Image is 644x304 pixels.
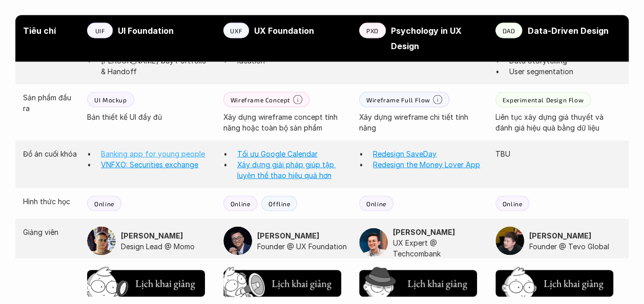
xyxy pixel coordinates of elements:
p: User segmentation [509,66,621,76]
p: Đồ án cuối khóa [23,148,77,159]
p: Wireframe Concept [231,96,290,103]
a: VNFXO: Securities exchange [101,160,198,168]
p: Online [231,200,251,207]
a: Lịch khai giảng [87,266,205,296]
p: Bản thiết kế UI đầy đủ [87,111,213,122]
strong: Psychology in UX Design [391,26,464,51]
p: Online [366,200,386,207]
p: DAD [503,27,515,34]
p: Online [94,200,114,207]
a: Lịch khai giảng [223,266,341,296]
strong: Data-Driven Design [527,26,608,36]
p: Giảng viên [23,226,77,237]
p: UX Expert @ Techcombank [393,237,485,258]
strong: [PERSON_NAME] [529,231,591,240]
strong: [PERSON_NAME] [257,231,319,240]
a: Xây dựng giải pháp giúp tập luyện thể thao hiệu quả hơn [237,160,336,179]
a: Lịch khai giảng [359,266,477,296]
p: Liên tục xây dựng giả thuyết và đánh giá hiệu quả bằng dữ liệu [495,111,621,133]
p: Xây dựng wireframe chi tiết tính năng [359,111,485,133]
p: TBU [495,148,621,159]
strong: [PERSON_NAME] [121,231,183,240]
strong: UI Foundation [118,26,174,36]
p: Wireframe Full Flow [366,96,430,103]
p: [PERSON_NAME] bày Portfolio & Handoff [101,55,213,76]
strong: [PERSON_NAME] [393,227,455,236]
p: Founder @ Tevo Global [529,241,621,251]
a: Redesign the Money Lover App [373,160,480,168]
button: Lịch khai giảng [495,270,613,296]
p: UI Mockup [94,96,127,103]
button: Lịch khai giảng [87,270,205,296]
a: Lịch khai giảng [495,266,613,296]
h5: Lịch khai giảng [272,276,331,290]
p: UXF [230,27,242,34]
h5: Lịch khai giảng [407,276,467,290]
p: Xây dựng wireframe concept tính năng hoặc toàn bộ sản phẩm [223,111,349,133]
p: Hình thức học [23,196,77,206]
h5: Lịch khai giảng [544,276,604,290]
h5: Lịch khai giảng [135,276,195,290]
p: Founder @ UX Foundation [257,241,349,251]
a: Banking app for young people [101,149,205,158]
p: PXD [366,27,379,34]
p: Sản phẩm đầu ra [23,92,77,113]
p: Experimental Design Flow [503,96,584,103]
p: Design Lead @ Momo [121,241,213,251]
p: Offline [268,200,290,207]
a: Tối ưu Google Calendar [237,149,318,158]
button: Lịch khai giảng [359,270,477,296]
p: UIF [95,27,105,34]
strong: UX Foundation [254,26,314,36]
a: Redesign SaveDay [373,149,437,158]
strong: Tiêu chí [23,26,56,36]
button: Lịch khai giảng [223,270,341,296]
p: Online [503,200,523,207]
